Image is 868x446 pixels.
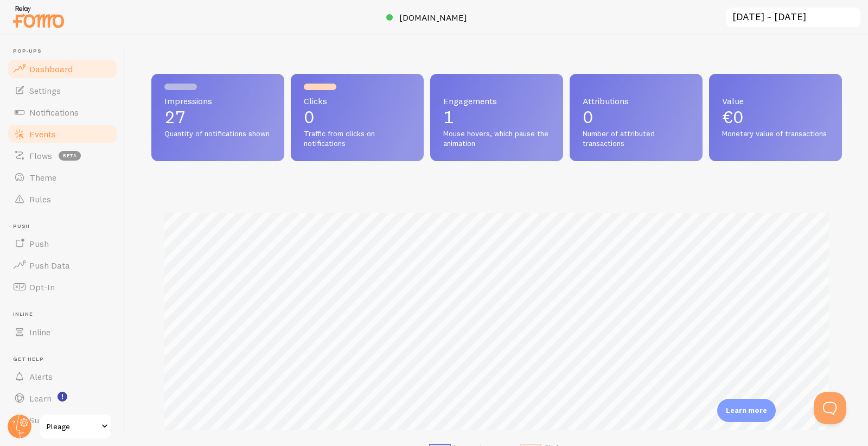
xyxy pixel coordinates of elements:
[29,327,50,337] span: Inline
[29,282,55,292] span: Opt-In
[29,393,52,404] span: Learn
[717,399,776,422] div: Learn more
[58,392,67,402] svg: <p>Watch New Feature Tutorials!</p>
[7,233,118,254] a: Push
[29,260,70,271] span: Push Data
[7,254,118,276] a: Push Data
[29,172,56,183] span: Theme
[13,356,118,363] span: Get Help
[722,129,829,139] span: Monetary value of transactions
[7,366,118,387] a: Alerts
[443,129,550,148] span: Mouse hovers, which pause the animation
[47,420,98,433] span: Pleage
[13,223,118,230] span: Push
[13,311,118,318] span: Inline
[7,167,118,188] a: Theme
[13,48,118,55] span: Pop-ups
[164,129,271,139] span: Quantity of notifications shown
[59,151,81,161] span: beta
[726,405,767,416] p: Learn more
[164,109,271,126] p: 27
[443,109,550,126] p: 1
[29,107,79,118] span: Notifications
[583,97,690,105] span: Attributions
[39,413,112,439] a: Pleage
[304,97,411,105] span: Clicks
[29,371,53,382] span: Alerts
[11,3,66,30] img: fomo-relay-logo-orange.svg
[7,276,118,298] a: Opt-In
[7,409,118,431] a: Support
[7,58,118,80] a: Dashboard
[7,123,118,145] a: Events
[164,97,271,105] span: Impressions
[7,145,118,167] a: Flows beta
[722,106,744,128] span: €0
[29,129,56,139] span: Events
[7,188,118,210] a: Rules
[29,85,61,96] span: Settings
[29,63,73,74] span: Dashboard
[583,109,690,126] p: 0
[7,101,118,123] a: Notifications
[583,129,690,148] span: Number of attributed transactions
[7,80,118,101] a: Settings
[304,109,411,126] p: 0
[29,238,49,249] span: Push
[722,97,829,105] span: Value
[7,321,118,343] a: Inline
[7,387,118,409] a: Learn
[814,392,846,424] iframe: Help Scout Beacon - Open
[443,97,550,105] span: Engagements
[304,129,411,148] span: Traffic from clicks on notifications
[29,194,51,205] span: Rules
[29,150,52,161] span: Flows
